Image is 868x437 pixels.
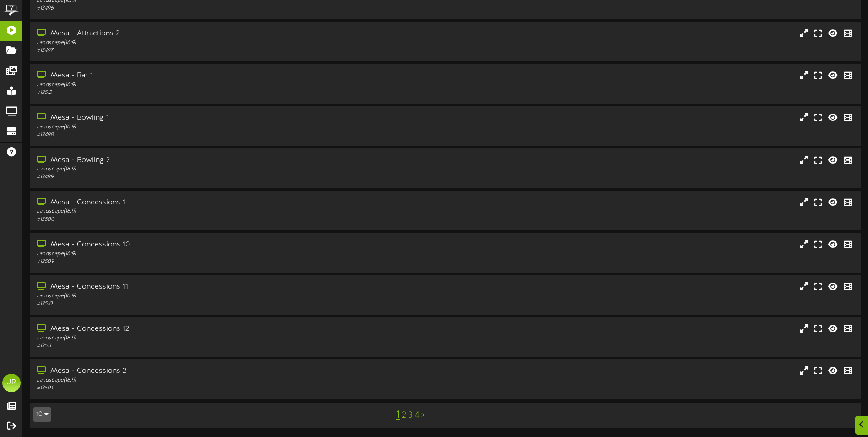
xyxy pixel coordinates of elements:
[37,113,369,123] div: Mesa - Bowling 1
[37,216,369,224] div: # 13500
[37,165,369,173] div: Landscape ( 16:9 )
[37,250,369,258] div: Landscape ( 16:9 )
[37,47,369,55] div: # 13497
[37,5,369,12] div: # 13496
[37,71,369,81] div: Mesa - Bar 1
[37,377,369,384] div: Landscape ( 16:9 )
[37,384,369,392] div: # 13501
[37,282,369,292] div: Mesa - Concessions 11
[37,131,369,139] div: # 13498
[37,208,369,215] div: Landscape ( 16:9 )
[37,300,369,308] div: # 13510
[37,240,369,250] div: Mesa - Concessions 10
[37,197,369,208] div: Mesa - Concessions 1
[37,173,369,181] div: # 13499
[402,410,406,421] a: 2
[408,410,413,421] a: 3
[37,89,369,97] div: # 13512
[37,342,369,350] div: # 13511
[37,334,369,342] div: Landscape ( 16:9 )
[415,410,420,421] a: 4
[37,155,369,166] div: Mesa - Bowling 2
[37,324,369,334] div: Mesa - Concessions 12
[37,28,369,39] div: Mesa - Attractions 2
[37,81,369,89] div: Landscape ( 16:9 )
[37,366,369,377] div: Mesa - Concessions 2
[33,407,51,422] button: 10
[396,409,400,421] a: 1
[37,258,369,266] div: # 13509
[37,292,369,300] div: Landscape ( 16:9 )
[2,374,21,392] div: JR
[37,123,369,131] div: Landscape ( 16:9 )
[421,410,425,421] a: >
[37,39,369,47] div: Landscape ( 16:9 )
